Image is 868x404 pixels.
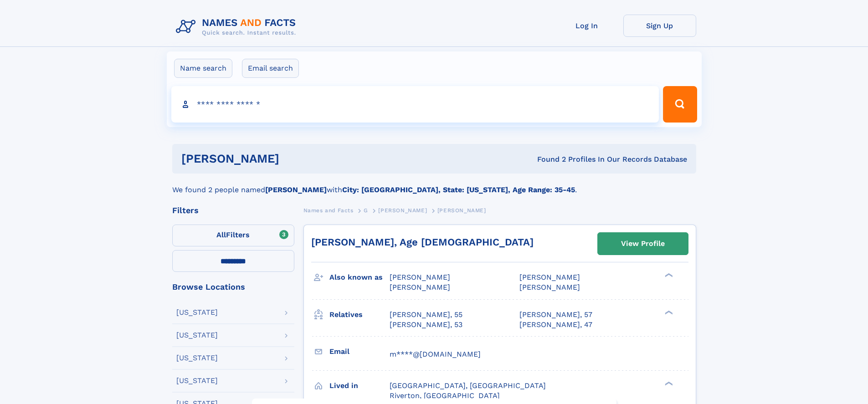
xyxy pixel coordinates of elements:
h1: [PERSON_NAME] [181,153,408,164]
a: [PERSON_NAME], 57 [519,310,592,320]
div: ❯ [663,272,673,278]
b: City: [GEOGRAPHIC_DATA], State: [US_STATE], Age Range: 35-45 [342,185,575,194]
div: View Profile [621,233,665,254]
span: [PERSON_NAME] [390,273,450,281]
span: [PERSON_NAME] [437,207,486,214]
h3: Email [329,344,390,359]
div: [US_STATE] [176,354,218,362]
a: [PERSON_NAME], 55 [390,310,462,320]
h3: Relatives [329,307,390,322]
span: [PERSON_NAME] [519,283,580,291]
h3: Also known as [329,270,390,285]
span: [PERSON_NAME] [519,273,580,281]
a: [PERSON_NAME], 47 [519,320,592,330]
div: We found 2 people named with . [172,174,696,195]
div: [US_STATE] [176,309,218,316]
button: Search Button [663,86,697,123]
div: Browse Locations [172,283,294,291]
span: [PERSON_NAME] [378,207,427,214]
label: Filters [172,225,294,246]
label: Name search [174,59,232,78]
div: [US_STATE] [176,377,218,384]
a: [PERSON_NAME], 53 [390,320,462,330]
a: [PERSON_NAME], Age [DEMOGRAPHIC_DATA] [311,236,534,248]
div: ❯ [663,309,673,315]
span: [GEOGRAPHIC_DATA], [GEOGRAPHIC_DATA] [390,381,546,390]
div: [US_STATE] [176,332,218,339]
img: Logo Names and Facts [172,15,303,39]
a: Names and Facts [303,205,354,216]
div: Found 2 Profiles In Our Records Database [408,154,687,164]
label: Email search [242,59,299,78]
span: Riverton, [GEOGRAPHIC_DATA] [390,391,500,400]
a: [PERSON_NAME] [378,205,427,216]
div: Filters [172,206,294,215]
span: [PERSON_NAME] [390,283,450,291]
a: View Profile [598,233,688,255]
span: G [364,207,368,214]
h3: Lived in [329,378,390,394]
input: search input [171,86,659,123]
b: [PERSON_NAME] [265,185,327,194]
span: All [216,230,226,239]
a: Sign Up [623,15,696,37]
div: ❯ [663,380,673,386]
a: Log In [550,15,623,37]
a: G [364,205,368,216]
